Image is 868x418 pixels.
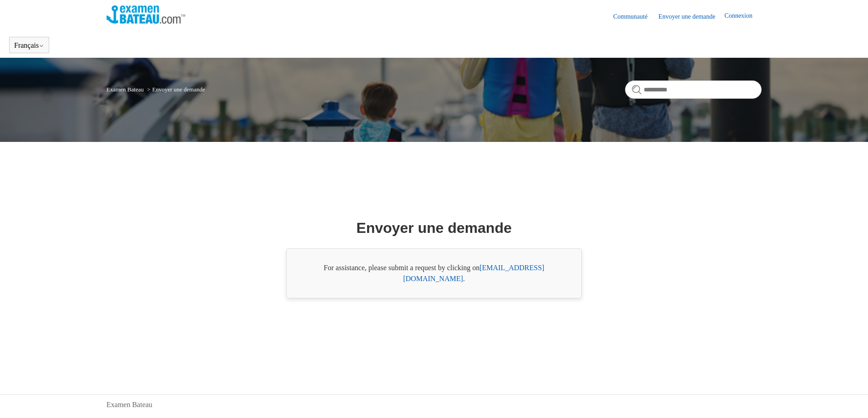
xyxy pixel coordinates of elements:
[658,12,724,21] a: Envoyer une demande
[286,248,582,298] div: For assistance, please submit a request by clicking on .
[838,388,861,411] div: Live chat
[106,86,145,93] li: Examen Bateau
[106,399,152,410] a: Examen Bateau
[625,81,762,99] input: Rechercher
[145,86,205,93] li: Envoyer une demande
[106,86,144,93] a: Examen Bateau
[14,41,44,50] button: Français
[356,217,511,239] h1: Envoyer une demande
[106,5,185,24] img: Page d’accueil du Centre d’aide Examen Bateau
[725,11,762,22] a: Connexion
[613,12,656,21] a: Communauté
